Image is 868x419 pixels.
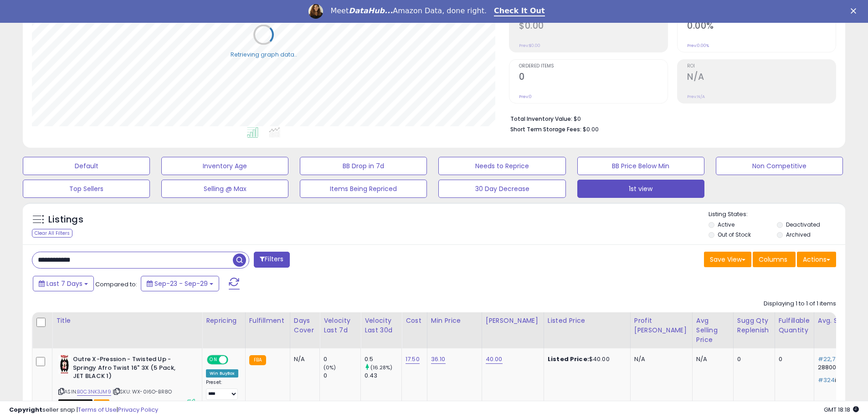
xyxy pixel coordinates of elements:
[519,64,668,69] span: Ordered Items
[23,157,150,175] button: Default
[208,356,219,364] span: ON
[330,6,487,16] div: Meet Amazon Data, done right.
[118,405,158,414] a: Privacy Policy
[486,316,540,326] div: [PERSON_NAME]
[431,355,446,364] a: 36.10
[300,180,427,198] button: Items Being Repriced
[818,355,842,363] span: #22,779
[324,355,360,363] div: 0
[779,316,810,335] div: Fulfillable Quantity
[824,405,859,414] span: 2025-10-7 18:18 GMT
[32,229,72,238] div: Clear All Filters
[77,388,111,396] a: B0C3NK3JM9
[818,376,835,384] span: #324
[58,355,71,373] img: 51K650vgEWL._SL40_.jpg
[519,72,668,84] h2: 0
[58,399,92,407] span: All listings that are currently out of stock and unavailable for purchase on Amazon
[486,355,503,364] a: 40.00
[161,180,288,198] button: Selling @ Max
[687,64,836,69] span: ROI
[113,388,172,395] span: | SKU: WX-0I6O-BR8O
[324,316,357,335] div: Velocity Last 7d
[349,6,393,15] i: DataHub...
[634,355,685,363] div: N/A
[300,157,427,175] button: BB Drop in 7d
[548,316,627,326] div: Listed Price
[324,372,360,380] div: 0
[254,252,289,268] button: Filters
[779,355,807,363] div: 0
[206,379,238,400] div: Preset:
[737,316,771,335] div: Sugg Qty Replenish
[206,369,238,378] div: Win BuyBox
[73,355,184,383] b: Outre X-Pression - Twisted Up - Springy Afro Twist 16" 3X (5 Pack, JET BLACK 1)
[365,355,401,363] div: 0.5
[406,355,420,364] a: 17.50
[95,280,137,289] span: Compared to:
[786,221,820,228] label: Deactivated
[406,316,423,326] div: Cost
[94,399,109,407] span: FBA
[687,94,705,99] small: Prev: N/A
[370,364,392,371] small: (16.28%)
[519,21,668,33] h2: $0.00
[718,221,734,228] label: Active
[797,252,836,267] button: Actions
[23,180,150,198] button: Top Sellers
[294,316,316,335] div: Days Cover
[78,405,117,414] a: Terms of Use
[510,115,572,123] b: Total Inventory Value:
[9,405,42,414] strong: Copyright
[154,279,208,288] span: Sep-23 - Sep-29
[141,276,219,291] button: Sep-23 - Sep-29
[206,316,241,326] div: Repricing
[294,355,313,363] div: N/A
[696,355,726,363] div: N/A
[583,125,599,134] span: $0.00
[764,300,836,308] div: Displaying 1 to 1 of 1 items
[227,356,241,364] span: OFF
[249,316,286,326] div: Fulfillment
[687,72,836,84] h2: N/A
[510,125,581,133] b: Short Term Storage Fees:
[577,157,704,175] button: BB Price Below Min
[9,406,158,414] div: seller snap | |
[718,231,751,238] label: Out of Stock
[753,252,796,267] button: Columns
[56,316,198,326] div: Title
[519,43,540,48] small: Prev: $0.00
[687,43,709,48] small: Prev: 0.00%
[161,157,288,175] button: Inventory Age
[365,372,401,380] div: 0.43
[704,252,751,267] button: Save View
[519,94,532,99] small: Prev: 0
[786,231,811,238] label: Archived
[308,4,323,19] img: Profile image for Georgie
[716,157,843,175] button: Non Competitive
[33,276,94,291] button: Last 7 Days
[733,312,775,348] th: Please note that this number is a calculation based on your required days of coverage and your ve...
[759,255,787,264] span: Columns
[687,21,836,33] h2: 0.00%
[709,210,845,219] p: Listing States:
[431,316,478,326] div: Min Price
[494,6,545,16] a: Check It Out
[548,355,589,363] b: Listed Price:
[231,50,297,58] div: Retrieving graph data..
[634,316,688,335] div: Profit [PERSON_NAME]
[510,113,829,124] li: $0
[696,316,729,345] div: Avg Selling Price
[737,355,768,363] div: 0
[851,8,860,14] div: Close
[548,355,623,363] div: $40.00
[365,316,398,335] div: Velocity Last 30d
[324,364,336,371] small: (0%)
[46,279,82,288] span: Last 7 Days
[438,157,565,175] button: Needs to Reprice
[249,355,266,365] small: FBA
[48,213,83,226] h5: Listings
[577,180,704,198] button: 1st view
[438,180,565,198] button: 30 Day Decrease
